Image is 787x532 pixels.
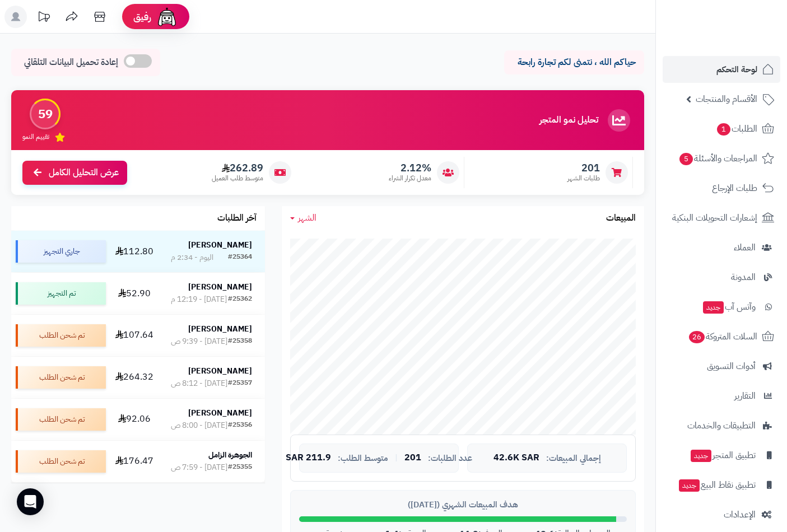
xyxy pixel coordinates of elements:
[389,174,431,183] span: معدل تكرار الشراء
[171,420,227,431] div: [DATE] - 8:00 ص
[493,453,539,463] span: 42.6K SAR
[110,441,158,482] td: 176.47
[22,161,127,185] a: عرض التحليل الكامل
[663,353,780,380] a: أدوات التسويق
[513,56,636,69] p: حياكم الله ، نتمنى لكم تجارة رابحة
[22,132,49,142] span: تقييم النمو
[663,323,780,350] a: السلات المتروكة26
[696,91,757,107] span: الأقسام والمنتجات
[212,174,263,183] span: متوسط طلب العميل
[286,453,331,463] span: 211.9 SAR
[734,240,756,255] span: العملاء
[228,462,252,473] div: #25355
[389,162,431,174] span: 2.12%
[687,418,756,433] span: التطبيقات والخدمات
[298,211,316,225] span: الشهر
[17,488,44,515] div: Open Intercom Messenger
[663,264,780,291] a: المدونة
[663,56,780,83] a: لوحة التحكم
[663,382,780,409] a: التقارير
[663,472,780,498] a: تطبيق نقاط البيعجديد
[171,378,227,389] div: [DATE] - 8:12 ص
[567,162,600,174] span: 201
[707,358,756,374] span: أدوات التسويق
[672,210,757,226] span: إشعارات التحويلات البنكية
[679,479,700,492] span: جديد
[228,378,252,389] div: #25357
[110,399,158,440] td: 92.06
[395,454,398,462] span: |
[228,252,252,263] div: #25364
[717,123,730,136] span: 1
[724,507,756,522] span: الإعدادات
[24,56,118,69] span: إعادة تحميل البيانات التلقائي
[702,299,756,315] span: وآتس آب
[110,273,158,314] td: 52.90
[712,180,757,196] span: طلبات الإرجاع
[663,145,780,172] a: المراجعات والأسئلة5
[567,174,600,183] span: طلبات الشهر
[663,204,780,231] a: إشعارات التحويلات البنكية
[171,336,227,347] div: [DATE] - 9:39 ص
[404,453,421,463] span: 201
[663,412,780,439] a: التطبيقات والخدمات
[171,294,227,305] div: [DATE] - 12:19 م
[689,331,705,343] span: 26
[606,213,636,223] h3: المبيعات
[228,336,252,347] div: #25358
[539,115,598,125] h3: تحليل نمو المتجر
[716,62,757,77] span: لوحة التحكم
[663,175,780,202] a: طلبات الإرجاع
[228,420,252,431] div: #25356
[290,212,316,225] a: الشهر
[212,162,263,174] span: 262.89
[217,213,257,223] h3: آخر الطلبات
[663,293,780,320] a: وآتس آبجديد
[663,501,780,528] a: الإعدادات
[49,166,119,179] span: عرض التحليل الكامل
[188,239,252,251] strong: [PERSON_NAME]
[171,462,227,473] div: [DATE] - 7:59 ص
[703,301,724,314] span: جديد
[338,454,388,463] span: متوسط الطلب:
[663,442,780,469] a: تطبيق المتجرجديد
[679,153,693,165] span: 5
[16,324,106,347] div: تم شحن الطلب
[16,282,106,305] div: تم التجهيز
[110,231,158,272] td: 112.80
[691,450,711,462] span: جديد
[16,450,106,473] div: تم شحن الطلب
[16,366,106,389] div: تم شحن الطلب
[299,499,627,511] div: هدف المبيعات الشهري ([DATE])
[228,294,252,305] div: #25362
[208,449,252,461] strong: الجوهرة الزامل
[110,357,158,398] td: 264.32
[546,454,601,463] span: إجمالي المبيعات:
[663,234,780,261] a: العملاء
[133,10,151,24] span: رفيق
[678,151,757,166] span: المراجعات والأسئلة
[711,31,776,55] img: logo-2.png
[171,252,213,263] div: اليوم - 2:34 م
[716,121,757,137] span: الطلبات
[188,407,252,419] strong: [PERSON_NAME]
[690,447,756,463] span: تطبيق المتجر
[678,477,756,493] span: تطبيق نقاط البيع
[156,6,178,28] img: ai-face.png
[731,269,756,285] span: المدونة
[16,408,106,431] div: تم شحن الطلب
[16,240,106,263] div: جاري التجهيز
[30,6,58,31] a: تحديثات المنصة
[428,454,472,463] span: عدد الطلبات:
[188,365,252,377] strong: [PERSON_NAME]
[663,115,780,142] a: الطلبات1
[110,315,158,356] td: 107.64
[188,281,252,293] strong: [PERSON_NAME]
[734,388,756,404] span: التقارير
[188,323,252,335] strong: [PERSON_NAME]
[688,329,757,344] span: السلات المتروكة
